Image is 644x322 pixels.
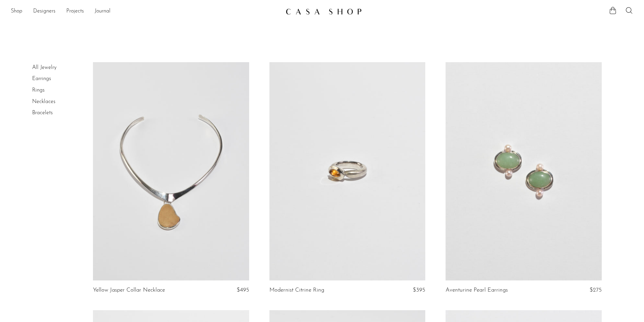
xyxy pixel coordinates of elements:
a: Earrings [32,76,51,81]
ul: NEW HEADER MENU [11,6,280,17]
span: $275 [590,287,602,293]
span: $495 [237,287,249,293]
a: Necklaces [32,99,55,104]
a: Yellow Jasper Collar Necklace [93,287,165,293]
a: Journal [95,7,111,16]
a: Rings [32,88,45,93]
a: Aventurine Pearl Earrings [446,287,508,293]
a: Bracelets [32,110,53,116]
a: Projects [66,7,84,16]
a: Designers [33,7,55,16]
a: All Jewelry [32,65,56,70]
a: Shop [11,7,22,16]
span: $395 [413,287,425,293]
nav: Desktop navigation [11,6,280,17]
a: Modernist Citrine Ring [269,287,324,293]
